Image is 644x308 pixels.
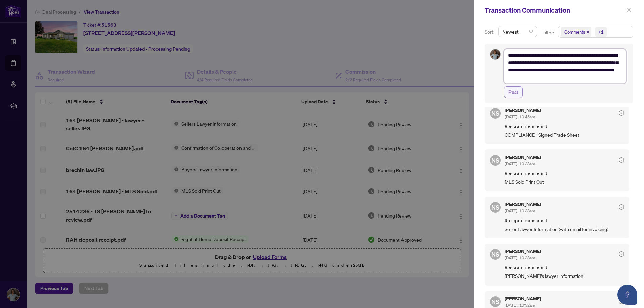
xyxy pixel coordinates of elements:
[505,170,624,177] span: Requirement
[598,28,604,35] div: +1
[619,299,624,304] span: check-circle
[542,29,555,36] p: Filter:
[502,26,533,37] span: Newest
[586,30,590,34] span: close
[627,8,631,13] span: close
[491,250,499,259] span: NS
[505,178,624,186] span: MLS Sold Print Out
[564,28,585,35] span: Comments
[505,303,535,308] span: [DATE], 10:32am
[505,161,535,166] span: [DATE], 10:38am
[505,255,535,260] span: [DATE], 10:38am
[505,114,535,119] span: [DATE], 10:45am
[619,110,624,116] span: check-circle
[619,204,624,210] span: check-circle
[505,131,624,139] span: COMPLIANCE - Signed Trade Sheet
[505,123,624,130] span: Requirement
[485,28,496,36] p: Sort:
[617,285,637,305] button: Open asap
[505,296,541,301] h5: [PERSON_NAME]
[505,108,541,113] h5: [PERSON_NAME]
[485,5,625,15] div: Transaction Communication
[505,202,541,207] h5: [PERSON_NAME]
[504,86,523,98] button: Post
[619,157,624,163] span: check-circle
[508,87,518,98] span: Post
[505,208,535,213] span: [DATE], 10:38am
[490,49,500,59] img: Profile Icon
[491,109,499,118] span: NS
[561,27,591,37] span: Comments
[505,249,541,254] h5: [PERSON_NAME]
[619,251,624,257] span: check-circle
[505,225,624,233] span: Seller Lawyer Information (with email for invoicing)
[505,272,624,280] span: [PERSON_NAME]'s lawyer information
[505,155,541,160] h5: [PERSON_NAME]
[505,217,624,224] span: Requirement
[491,297,499,306] span: NS
[491,156,499,165] span: NS
[491,203,499,212] span: NS
[505,264,624,271] span: Requirement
